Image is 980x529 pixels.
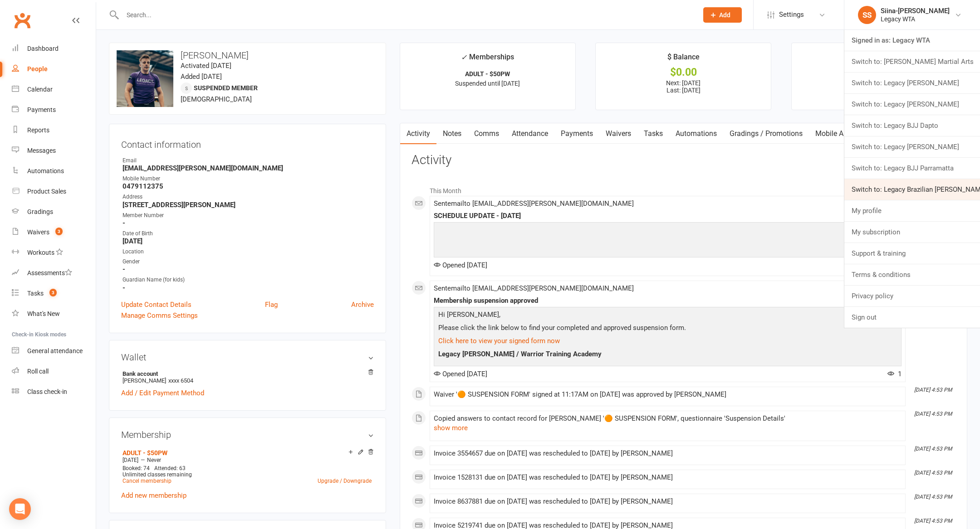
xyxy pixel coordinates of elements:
[881,15,950,23] div: Legacy WTA
[434,450,902,457] div: Invoice 3554657 due on [DATE] was rescheduled to [DATE] by [PERSON_NAME]
[465,70,510,78] strong: ADULT - $50PW
[122,182,374,190] strong: 0479112375
[844,179,980,200] a: Switch to: Legacy Brazilian [PERSON_NAME]
[121,299,191,310] a: Update Contact Details
[122,257,374,266] div: Gender
[844,307,980,328] a: Sign out
[505,123,554,144] a: Attendance
[181,95,252,103] span: [DEMOGRAPHIC_DATA]
[27,86,53,93] div: Calendar
[122,370,369,377] strong: Bank account
[881,7,950,15] div: Siina-[PERSON_NAME]
[122,248,374,256] div: Location
[554,123,599,144] a: Payments
[844,73,980,93] a: Switch to: Legacy [PERSON_NAME]
[914,470,952,476] i: [DATE] 4:53 PM
[779,5,804,25] span: Settings
[667,51,700,68] div: $ Balance
[265,299,278,310] a: Flag
[122,284,374,292] strong: -
[887,370,902,378] span: 1
[12,341,96,361] a: General attendance kiosk mode
[181,73,222,81] time: Added [DATE]
[461,53,467,62] i: ✓
[844,200,980,221] a: My profile
[122,175,374,183] div: Mobile Number
[438,337,560,345] a: Click here to view your signed form now
[122,465,150,471] span: Booked: 74
[669,123,723,144] a: Automations
[12,141,96,161] a: Messages
[122,478,171,484] a: Cancel membership
[181,62,231,70] time: Activated [DATE]
[434,212,902,220] div: SCHEDULE UPDATE - [DATE]
[434,199,634,208] span: Sent email to [EMAIL_ADDRESS][PERSON_NAME][DOMAIN_NAME]
[434,415,902,422] div: Copied answers to contact record for [PERSON_NAME] '🟠 SUSPENSION FORM', questionnaire 'Suspension...
[844,158,980,179] a: Switch to: Legacy BJJ Parramatta
[438,350,602,358] span: Legacy [PERSON_NAME] / Warrior Training Academy
[122,164,374,172] strong: [EMAIL_ADDRESS][PERSON_NAME][DOMAIN_NAME]
[11,9,34,32] a: Clubworx
[12,39,96,59] a: Dashboard
[122,265,374,273] strong: -
[719,11,730,19] span: Add
[914,411,952,417] i: [DATE] 4:53 PM
[723,123,809,144] a: Gradings / Promotions
[55,228,63,235] span: 3
[434,422,468,433] button: show more
[461,51,514,68] div: Memberships
[12,283,96,304] a: Tasks 3
[455,80,520,87] span: Suspended until [DATE]
[122,237,374,245] strong: [DATE]
[27,167,64,175] div: Automations
[27,310,60,317] div: What's New
[12,222,96,243] a: Waivers 3
[27,208,53,215] div: Gradings
[117,50,173,107] img: image1691554686.png
[599,123,637,144] a: Waivers
[122,457,138,463] span: [DATE]
[844,51,980,72] a: Switch to: [PERSON_NAME] Martial Arts
[844,286,980,306] a: Privacy policy
[12,202,96,222] a: Gradings
[122,276,374,284] div: Guardian Name (for kids)
[914,387,952,393] i: [DATE] 4:53 PM
[121,430,374,440] h3: Membership
[844,243,980,264] a: Support & training
[12,263,96,283] a: Assessments
[436,123,468,144] a: Notes
[27,388,67,395] div: Class check-in
[27,147,56,154] div: Messages
[27,347,83,354] div: General attendance
[412,181,955,196] li: This Month
[858,6,876,24] div: SS
[604,68,763,77] div: $0.00
[12,79,96,100] a: Calendar
[12,181,96,202] a: Product Sales
[27,45,59,52] div: Dashboard
[12,59,96,79] a: People
[120,456,374,464] div: —
[800,68,959,77] div: [DATE]
[12,382,96,402] a: Class kiosk mode
[434,261,487,269] span: Opened [DATE]
[27,188,66,195] div: Product Sales
[121,369,374,385] li: [PERSON_NAME]
[604,79,763,94] p: Next: [DATE] Last: [DATE]
[27,65,48,73] div: People
[436,309,899,322] p: Hi [PERSON_NAME],
[914,446,952,452] i: [DATE] 4:53 PM
[800,79,959,89] div: [DATE]
[117,50,378,60] h3: [PERSON_NAME]
[154,465,186,471] span: Attended: 63
[400,123,436,144] a: Activity
[194,84,258,92] span: Suspended member
[318,478,372,484] a: Upgrade / Downgrade
[121,491,186,500] a: Add new membership
[351,299,374,310] a: Archive
[27,269,72,277] div: Assessments
[27,368,49,375] div: Roll call
[412,153,955,167] h3: Activity
[12,304,96,324] a: What's New
[9,498,31,520] div: Open Intercom Messenger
